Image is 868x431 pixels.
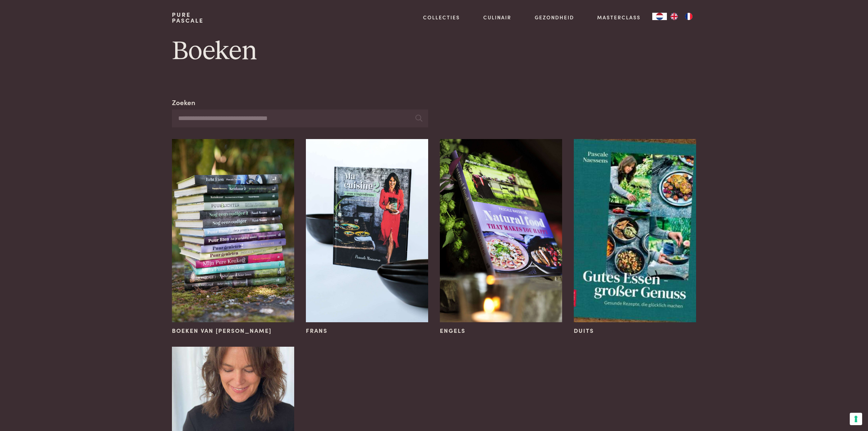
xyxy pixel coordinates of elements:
[681,13,696,20] a: FR
[483,14,511,21] a: Culinair
[172,139,294,323] img: Boeken van Pascale Naessens
[172,12,204,23] a: PurePascale
[306,326,327,335] span: Frans
[652,13,667,20] a: NL
[440,139,562,335] a: Engels Engels
[574,326,594,335] span: Duits
[574,139,696,335] a: Duits Duits
[306,139,428,323] img: Frans
[423,14,460,21] a: Collecties
[306,139,428,335] a: Frans Frans
[652,13,696,20] aside: Language selected: Nederlands
[597,14,641,21] a: Masterclass
[652,13,667,20] div: Language
[850,413,862,425] button: Uw voorkeuren voor toestemming voor trackingtechnologieën
[172,139,294,335] a: Boeken van Pascale Naessens Boeken van [PERSON_NAME]
[667,13,681,20] a: EN
[172,326,272,335] span: Boeken van [PERSON_NAME]
[440,139,562,323] img: Engels
[667,13,696,20] ul: Language list
[574,139,696,323] img: Duits
[535,14,574,21] a: Gezondheid
[172,97,195,108] label: Zoeken
[440,326,465,335] span: Engels
[172,35,696,68] h1: Boeken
